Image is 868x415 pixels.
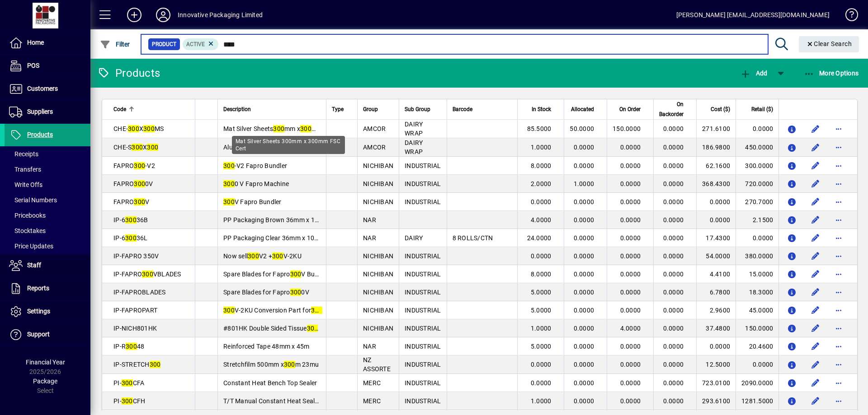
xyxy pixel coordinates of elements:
[183,38,219,50] mat-chip: Activation Status: Active
[736,337,778,355] td: 20.4600
[223,162,235,169] em: 300
[405,270,441,278] span: INDUSTRIAL
[126,343,137,350] em: 300
[831,303,846,317] button: More options
[300,125,311,132] em: 300
[574,397,594,405] span: 0.0000
[5,55,90,77] a: POS
[9,227,46,234] span: Stocktakes
[613,104,649,114] div: On Order
[531,379,552,387] span: 0.0000
[223,162,287,169] span: -V2 Fapro Bundler
[663,379,684,387] span: 0.0000
[696,355,736,374] td: 12.5000
[113,252,159,260] span: IP-FAPRO 350V
[27,62,39,69] span: POS
[808,394,822,408] button: Edit
[711,104,730,114] span: Cost ($)
[751,104,773,114] span: Retail ($)
[223,307,351,314] span: V-2KU Conversion Part for V to 350V
[831,285,846,299] button: More options
[831,321,846,336] button: More options
[831,267,846,281] button: More options
[532,104,551,114] span: In Stock
[223,125,349,132] span: Mat Silver Sheets mm x mm FSC Cert
[574,144,594,151] span: 0.0000
[831,213,846,227] button: More options
[619,104,641,114] span: On Order
[307,325,318,332] em: 300
[696,337,736,355] td: 0.0000
[363,270,393,278] span: NICHIBAN
[736,283,778,301] td: 18.3000
[27,331,50,338] span: Support
[113,397,145,405] span: PI- CFH
[290,289,302,296] em: 300
[620,234,641,242] span: 0.0000
[284,361,295,368] em: 300
[620,379,641,387] span: 0.0000
[405,198,441,205] span: INDUSTRIAL
[663,125,684,132] span: 0.0000
[113,270,181,278] span: IP-FAPRO VBLADES
[663,234,684,242] span: 0.0000
[696,319,736,337] td: 37.4800
[574,180,594,187] span: 1.0000
[527,234,552,242] span: 24.0000
[363,216,376,224] span: NAR
[405,121,423,137] span: DAIRY WRAP
[736,229,778,247] td: 0.0000
[527,125,552,132] span: 85.5000
[113,104,189,114] div: Code
[9,166,41,173] span: Transfers
[232,136,345,154] div: Mat Silver Sheets 300mm x 300mm FSC Cert
[113,180,153,187] span: FAPRO 0V
[363,356,391,373] span: NZ ASSORTE
[808,231,822,245] button: Edit
[531,343,552,350] span: 5.0000
[531,216,552,224] span: 4.0000
[405,289,441,296] span: INDUSTRIAL
[620,162,641,169] span: 0.0000
[620,270,641,278] span: 0.0000
[736,265,778,283] td: 15.0000
[33,378,57,385] span: Package
[223,104,251,114] span: Description
[831,394,846,408] button: More options
[363,162,393,169] span: NICHIBAN
[736,392,778,410] td: 1281.5000
[663,270,684,278] span: 0.0000
[738,65,769,81] button: Add
[696,283,736,301] td: 6.7800
[808,140,822,154] button: Edit
[9,196,57,204] span: Serial Numbers
[531,397,552,405] span: 1.0000
[26,359,65,366] span: Financial Year
[120,7,149,23] button: Add
[5,254,90,277] a: Staff
[363,252,393,260] span: NICHIBAN
[736,120,778,138] td: 0.0000
[223,216,328,224] span: PP Packaging Brown 36mm x 100m
[804,70,859,77] span: More Options
[5,146,90,162] a: Receipts
[808,339,822,354] button: Edit
[363,379,381,387] span: MERC
[574,325,594,332] span: 0.0000
[223,361,319,368] span: Stretchfilm 500mm x m 23mu
[9,212,46,219] span: Pricebooks
[808,376,822,390] button: Edit
[27,39,44,46] span: Home
[696,211,736,229] td: 0.0000
[5,101,90,123] a: Suppliers
[663,144,684,151] span: 0.0000
[27,308,50,315] span: Settings
[113,289,166,296] span: IP-FAPROBLADES
[620,289,641,296] span: 0.0000
[808,159,822,173] button: Edit
[736,175,778,193] td: 720.0000
[663,343,684,350] span: 0.0000
[831,231,846,245] button: More options
[134,198,145,205] em: 300
[223,198,282,205] span: V Fapro Bundler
